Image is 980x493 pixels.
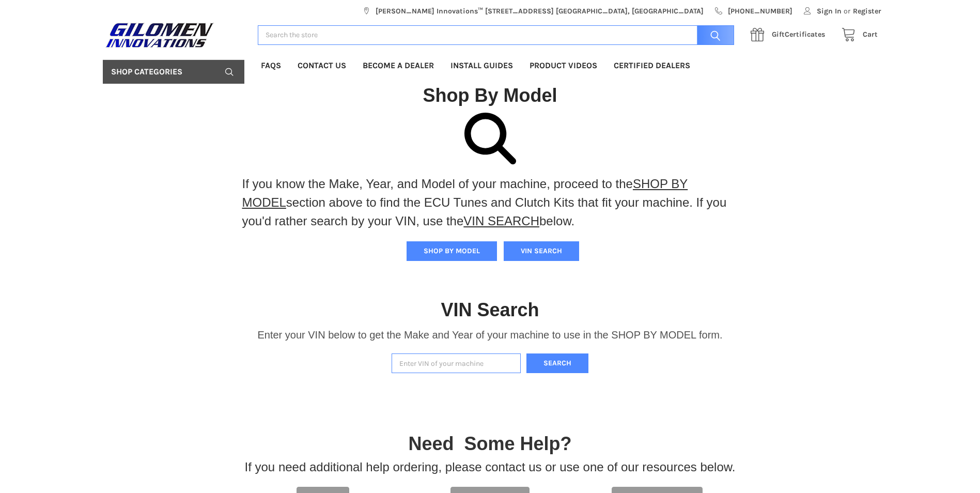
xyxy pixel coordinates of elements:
input: Enter VIN of your machine [392,353,521,374]
span: [PHONE_NUMBER] [728,6,792,17]
a: Cart [836,28,878,41]
button: Search [526,353,588,374]
p: Enter your VIN below to get the Make and Year of your machine to use in the SHOP BY MODEL form. [257,327,722,343]
a: Shop Categories [103,60,244,84]
p: If you know the Make, Year, and Model of your machine, proceed to the section above to find the E... [242,175,738,230]
p: If you need additional help ordering, please contact us or use one of our resources below. [245,458,736,476]
img: GILOMEN INNOVATIONS [103,22,216,48]
a: VIN SEARCH [463,214,539,228]
a: FAQs [253,54,289,78]
a: Product Videos [521,54,605,78]
h1: Shop By Model [103,84,878,107]
a: Install Guides [442,54,521,78]
span: Cart [863,30,878,39]
a: Contact Us [289,54,354,78]
span: Certificates [772,30,825,39]
input: Search the store [258,25,734,45]
a: SHOP BY MODEL [242,177,688,209]
span: [PERSON_NAME] Innovations™ [STREET_ADDRESS] [GEOGRAPHIC_DATA], [GEOGRAPHIC_DATA] [376,6,704,17]
h1: VIN Search [441,298,539,321]
span: Gift [772,30,785,39]
a: GiftCertificates [745,28,836,41]
button: SHOP BY MODEL [407,241,497,261]
p: Need Some Help? [408,430,571,458]
input: Search [692,25,734,45]
a: GILOMEN INNOVATIONS [103,22,247,48]
span: Sign In [817,6,842,17]
a: Certified Dealers [605,54,698,78]
a: Become a Dealer [354,54,442,78]
button: VIN SEARCH [504,241,579,261]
